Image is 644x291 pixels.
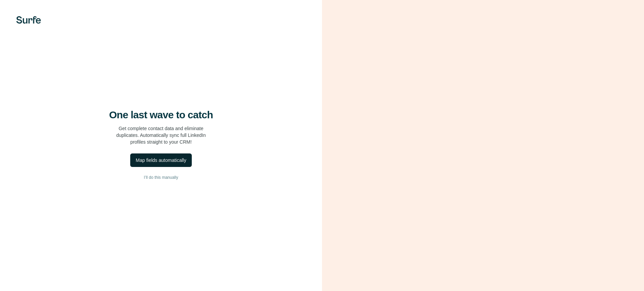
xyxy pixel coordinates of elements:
[144,174,178,180] span: I’ll do this manually
[136,157,186,164] div: Map fields automatically
[109,109,213,121] h4: One last wave to catch
[16,16,41,24] img: Surfe's logo
[14,172,308,183] button: I’ll do this manually
[116,125,206,145] p: Get complete contact data and eliminate duplicates. Automatically sync full LinkedIn profiles str...
[130,153,191,167] button: Map fields automatically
